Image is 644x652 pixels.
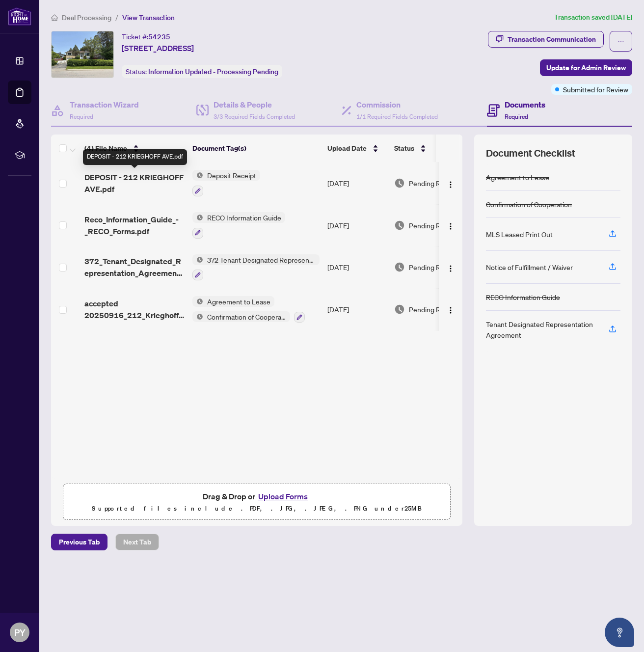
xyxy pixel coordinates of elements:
[323,288,390,330] td: [DATE]
[214,99,295,110] h4: Details & People
[443,259,458,275] button: Logo
[192,170,203,181] img: Status Icon
[356,99,438,110] h4: Commission
[84,171,185,195] span: DEPOSIT - 212 KRIEGHOFF AVE.pdf
[63,484,450,520] span: Drag & Drop orUpload FormsSupported files include .PDF, .JPG, .JPEG, .PNG under25MB
[192,254,320,281] button: Status Icon372 Tenant Designated Representation Agreement - Authority for Lease or Purchase
[84,214,185,237] span: Reco_Information_Guide_-_RECO_Forms.pdf
[203,212,285,223] span: RECO Information Guide
[84,298,185,321] span: accepted 20250916_212_Krieghoff_Ave_Agreement_to_Lease_TLS.pdf
[148,32,170,41] span: 54235
[192,212,203,223] img: Status Icon
[203,254,320,265] span: 372 Tenant Designated Representation Agreement - Authority for Lease or Purchase
[447,306,455,314] img: Logo
[70,113,93,120] span: Required
[554,12,632,23] article: Transaction saved [DATE]
[486,172,549,183] div: Agreement to Lease
[323,246,390,289] td: [DATE]
[14,625,26,639] span: PY
[390,135,474,162] th: Status
[70,99,139,110] h4: Transaction Wizard
[486,229,553,240] div: MLS Leased Print Out
[394,143,414,154] span: Status
[8,7,31,26] img: logo
[203,296,274,307] span: Agreement to Lease
[52,31,113,78] img: IMG-N12338710_1.jpg
[188,135,323,162] th: Document Tag(s)
[409,304,458,315] span: Pending Review
[443,175,458,191] button: Logo
[540,59,632,76] button: Update for Admin Review
[443,301,458,317] button: Logo
[122,65,282,78] div: Status:
[122,31,170,42] div: Ticket #:
[409,220,458,231] span: Pending Review
[356,113,438,120] span: 1/1 Required Fields Completed
[488,31,604,48] button: Transaction Communication
[447,265,455,272] img: Logo
[394,262,405,272] img: Document Status
[394,220,405,231] img: Document Status
[255,490,311,503] button: Upload Forms
[122,13,175,22] span: View Transaction
[443,217,458,233] button: Logo
[51,534,107,550] button: Previous Tab
[327,143,367,154] span: Upload Date
[617,38,624,45] span: ellipsis
[409,262,458,272] span: Pending Review
[605,618,634,647] button: Open asap
[486,262,573,272] div: Notice of Fulfillment / Waiver
[51,14,58,21] span: home
[203,170,260,181] span: Deposit Receipt
[394,178,405,189] img: Document Status
[394,304,405,315] img: Document Status
[69,503,444,515] p: Supported files include .PDF, .JPG, .JPEG, .PNG under 25 MB
[505,113,528,120] span: Required
[148,67,278,76] span: Information Updated - Processing Pending
[192,254,203,265] img: Status Icon
[115,12,118,23] li: /
[192,296,305,323] button: Status IconAgreement to LeaseStatus IconConfirmation of Cooperation
[505,99,545,110] h4: Documents
[192,170,260,196] button: Status IconDeposit Receipt
[323,162,390,204] td: [DATE]
[192,296,203,307] img: Status Icon
[486,146,575,160] span: Document Checklist
[546,60,626,76] span: Update for Admin Review
[409,178,458,189] span: Pending Review
[122,42,194,54] span: [STREET_ADDRESS]
[323,204,390,246] td: [DATE]
[192,311,203,322] img: Status Icon
[83,149,187,165] div: DEPOSIT - 212 KRIEGHOFF AVE.pdf
[486,319,597,340] div: Tenant Designated Representation Agreement
[84,143,127,154] span: (4) File Name
[62,13,111,22] span: Deal Processing
[508,31,596,47] div: Transaction Communication
[192,212,285,239] button: Status IconRECO Information Guide
[115,534,159,550] button: Next Tab
[447,222,455,230] img: Logo
[80,135,188,162] th: (4) File Name
[486,199,572,210] div: Confirmation of Cooperation
[203,490,311,503] span: Drag & Drop or
[447,181,455,189] img: Logo
[59,534,100,550] span: Previous Tab
[84,255,185,279] span: 372_Tenant_Designated_Representation_Agreement_-_PropTx-[PERSON_NAME].pdf
[563,84,628,95] span: Submitted for Review
[323,135,390,162] th: Upload Date
[214,113,295,120] span: 3/3 Required Fields Completed
[203,311,290,322] span: Confirmation of Cooperation
[486,292,560,302] div: RECO Information Guide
